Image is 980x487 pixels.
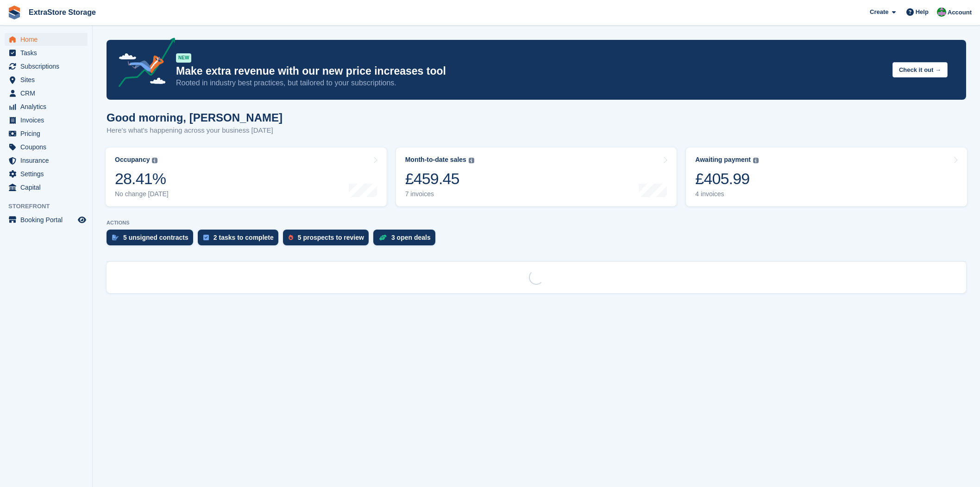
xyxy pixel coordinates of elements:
a: Month-to-date sales £459.45 7 invoices [396,147,677,206]
div: Month-to-date sales [405,156,466,164]
a: Awaiting payment £405.99 4 invoices [686,147,967,206]
a: menu [5,87,88,100]
a: menu [5,33,88,46]
div: £459.45 [405,169,474,188]
span: Home [20,33,76,46]
span: CRM [20,87,76,100]
a: Preview store [76,214,88,225]
span: Analytics [20,100,76,113]
img: stora-icon-8386f47178a22dfd0bd8f6a31ec36ba5ce8667c1dd55bd0f319d3a0aa187defe.svg [7,6,21,19]
a: 5 unsigned contracts [107,230,198,250]
img: price-adjustments-announcement-icon-8257ccfd72463d97f412b2fc003d46551f7dbcb40ab6d574587a9cd5c0d94... [111,38,176,90]
a: menu [5,46,88,59]
a: 5 prospects to review [283,230,373,250]
div: 3 open deals [391,234,431,241]
span: Insurance [20,154,76,167]
a: 2 tasks to complete [198,230,283,250]
a: menu [5,167,88,180]
p: ACTIONS [107,220,966,226]
a: menu [5,73,88,86]
div: NEW [176,53,191,63]
a: Occupancy 28.41% No change [DATE] [106,147,387,206]
a: menu [5,127,88,140]
span: Create [870,7,888,17]
span: Capital [20,181,76,194]
div: Occupancy [115,156,150,164]
div: 2 tasks to complete [214,234,274,241]
div: 5 unsigned contracts [123,234,188,241]
div: £405.99 [695,169,759,188]
span: Account [948,8,972,17]
img: Grant Daniel [937,7,946,17]
a: menu [5,154,88,167]
span: Pricing [20,127,76,140]
span: Help [916,7,929,17]
p: Here's what's happening across your business [DATE] [107,125,283,136]
span: Booking Portal [20,213,76,226]
div: 4 invoices [695,190,759,198]
a: menu [5,60,88,73]
a: menu [5,100,88,113]
img: prospect-51fa495bee0391a8d652442698ab0144808aea92771e9ea1ae160a38d050c398.svg [289,235,293,240]
div: 28.41% [115,169,169,188]
p: Rooted in industry best practices, but tailored to your subscriptions. [176,78,885,88]
a: 3 open deals [373,230,440,250]
span: Invoices [20,114,76,127]
button: Check it out → [892,62,948,77]
a: menu [5,213,88,226]
div: 7 invoices [405,190,474,198]
span: Storefront [8,202,92,211]
img: task-75834270c22a3079a89374b754ae025e5fb1db73e45f91037f5363f120a921f8.svg [203,235,209,240]
div: No change [DATE] [115,190,169,198]
span: Tasks [20,46,76,59]
span: Sites [20,73,76,86]
p: Make extra revenue with our new price increases tool [176,64,885,78]
h1: Good morning, [PERSON_NAME] [107,111,283,124]
span: Coupons [20,141,76,154]
div: 5 prospects to review [298,234,364,241]
img: icon-info-grey-7440780725fd019a000dd9b08b2336e03edf1995a4989e88bcd33f0948082b44.svg [152,158,157,163]
a: menu [5,114,88,127]
img: deal-1b604bf984904fb50ccaf53a9ad4b4a5d6e5aea283cecdc64d6e3604feb123c2.svg [379,234,387,241]
a: menu [5,181,88,194]
img: contract_signature_icon-13c848040528278c33f63329250d36e43548de30e8caae1d1a13099fd9432cc5.svg [112,235,119,240]
img: icon-info-grey-7440780725fd019a000dd9b08b2336e03edf1995a4989e88bcd33f0948082b44.svg [753,158,759,163]
span: Settings [20,167,76,180]
div: Awaiting payment [695,156,751,164]
span: Subscriptions [20,60,76,73]
img: icon-info-grey-7440780725fd019a000dd9b08b2336e03edf1995a4989e88bcd33f0948082b44.svg [469,158,474,163]
a: menu [5,141,88,154]
a: ExtraStore Storage [25,5,100,20]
